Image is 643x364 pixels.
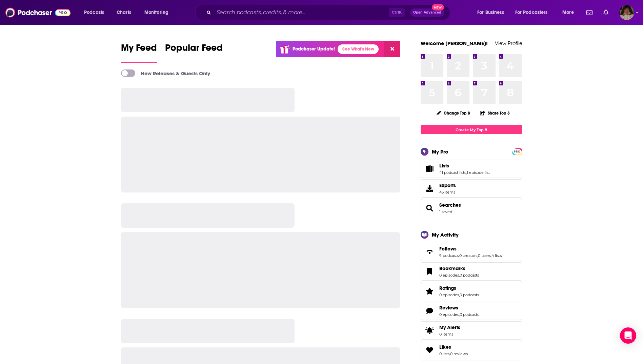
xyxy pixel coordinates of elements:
[421,262,522,281] span: Bookmarks
[439,265,479,271] a: Bookmarks
[515,8,548,17] span: For Podcasters
[491,253,502,258] a: 4 lists
[439,285,456,291] span: Ratings
[423,306,437,316] a: Reviews
[389,8,405,17] span: Ctrl K
[439,273,459,278] a: 0 episodes
[473,7,513,18] button: open menu
[423,345,437,355] a: Likes
[562,8,574,17] span: More
[165,42,223,58] span: Popular Feed
[79,7,113,18] button: open menu
[584,7,595,18] a: Show notifications dropdown
[439,170,466,175] a: 41 podcast lists
[439,246,457,252] span: Follows
[421,243,522,261] span: Follows
[423,267,437,276] a: Bookmarks
[439,324,460,330] span: My Alerts
[439,305,458,311] span: Reviews
[513,149,521,154] span: PRO
[439,292,459,297] a: 0 episodes
[410,8,444,17] button: Open AdvancedNew
[432,231,459,238] div: My Activity
[421,199,522,217] span: Searches
[460,292,479,297] a: 0 podcasts
[423,247,437,257] a: Follows
[439,265,465,271] span: Bookmarks
[558,7,582,18] button: open menu
[460,312,479,317] a: 0 podcasts
[477,8,504,17] span: For Business
[439,163,490,169] a: Lists
[620,327,636,344] div: Open Intercom Messenger
[144,8,168,17] span: Monitoring
[439,351,449,356] a: 0 lists
[413,11,441,14] span: Open Advanced
[84,8,104,17] span: Podcasts
[433,109,475,117] button: Change Top 8
[423,326,437,335] span: My Alerts
[338,44,379,54] a: See What's New
[439,190,456,195] span: 45 items
[202,5,457,20] div: Search podcasts, credits, & more...
[214,7,389,18] input: Search podcasts, credits, & more...
[619,5,634,20] span: Logged in as angelport
[121,69,210,77] a: New Releases & Guests Only
[423,203,437,213] a: Searches
[450,351,468,356] a: 0 reviews
[511,7,558,18] button: open menu
[466,170,467,175] span: ,
[140,7,177,18] button: open menu
[480,106,510,120] button: Share Top 8
[459,253,477,258] a: 0 creators
[439,344,451,350] span: Likes
[439,182,456,188] span: Exports
[421,282,522,300] span: Ratings
[293,46,335,52] p: Podchaser Update!
[449,351,450,356] span: ,
[421,302,522,320] span: Reviews
[117,8,131,17] span: Charts
[421,125,522,134] a: Create My Top 8
[439,246,502,252] a: Follows
[421,321,522,340] a: My Alerts
[423,286,437,296] a: Ratings
[439,253,459,258] a: 9 podcasts
[439,163,449,169] span: Lists
[439,332,460,337] span: 0 items
[112,7,135,18] a: Charts
[513,149,521,154] a: PRO
[423,164,437,174] a: Lists
[432,148,448,155] div: My Pro
[619,5,634,20] img: User Profile
[460,273,479,278] a: 0 podcasts
[467,170,490,175] a: 1 episode list
[121,42,157,58] span: My Feed
[601,7,611,18] a: Show notifications dropdown
[432,4,444,11] span: New
[439,344,468,350] a: Likes
[421,341,522,359] span: Likes
[5,6,71,19] img: Podchaser - Follow, Share and Rate Podcasts
[439,202,461,208] a: Searches
[439,305,479,311] a: Reviews
[491,253,491,258] span: ,
[477,253,478,258] span: ,
[421,179,522,198] a: Exports
[439,209,452,214] a: 1 saved
[495,40,522,46] a: View Profile
[439,312,459,317] a: 0 episodes
[421,160,522,178] span: Lists
[121,42,157,63] a: My Feed
[423,184,437,193] span: Exports
[459,253,459,258] span: ,
[165,42,223,63] a: Popular Feed
[619,5,634,20] button: Show profile menu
